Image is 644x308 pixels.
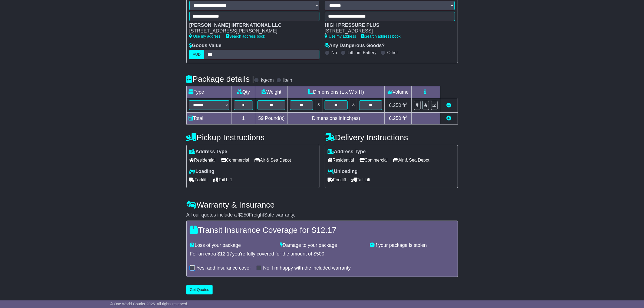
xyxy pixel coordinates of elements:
[190,225,454,234] h4: Transit Insurance Coverage for $
[189,176,208,184] span: Forklift
[350,98,357,112] td: x
[447,116,451,121] a: Add new item
[189,28,314,34] div: [STREET_ADDRESS][PERSON_NAME]
[189,156,216,164] span: Residential
[189,50,204,59] label: AUD
[328,176,346,184] span: Forklift
[328,156,354,164] span: Residential
[288,86,385,98] td: Dimensions (L x W x H)
[189,149,227,155] label: Address Type
[316,225,336,234] span: 12.17
[325,133,458,142] h4: Delivery Instructions
[316,251,324,257] span: 500
[387,50,398,55] label: Other
[189,22,314,28] div: [PERSON_NAME] INTERNATIONAL LLC
[186,200,458,209] h4: Warranty & Insurance
[325,43,385,49] label: Any Dangerous Goods?
[232,112,255,124] td: 1
[402,103,407,108] span: ft
[110,302,188,306] span: © One World Courier 2025. All rights reserved.
[283,77,292,83] label: lb/in
[332,50,337,55] label: No
[255,86,288,98] td: Weight
[328,149,366,155] label: Address Type
[362,34,401,38] a: Search address book
[186,133,319,142] h4: Pickup Instructions
[232,86,255,98] td: Qty
[389,103,401,108] span: 6.250
[186,74,254,83] h4: Package details |
[288,112,385,124] td: Dimensions in Inch(es)
[187,243,277,248] div: Loss of your package
[389,116,401,121] span: 6.250
[402,116,407,121] span: ft
[263,265,351,271] label: No, I'm happy with the included warranty
[393,156,430,164] span: Air & Sea Depot
[186,212,458,218] div: All our quotes include a $ FreightSafe warranty.
[348,50,377,55] label: Lithium Battery
[255,112,288,124] td: Pound(s)
[213,176,232,184] span: Tail Lift
[385,86,412,98] td: Volume
[186,112,232,124] td: Total
[258,116,264,121] span: 59
[352,176,371,184] span: Tail Lift
[226,34,265,38] a: Search address book
[186,86,232,98] td: Type
[190,251,454,257] div: For an extra $ you're fully covered for the amount of $ .
[405,102,407,106] sup: 3
[186,285,213,294] button: Get Quotes
[325,34,356,38] a: Use my address
[189,34,221,38] a: Use my address
[328,169,358,175] label: Unloading
[359,156,388,164] span: Commercial
[405,115,407,119] sup: 3
[315,98,322,112] td: x
[189,43,222,49] label: Goods Value
[261,77,274,83] label: kg/cm
[241,212,249,218] span: 250
[189,169,214,175] label: Loading
[220,251,232,257] span: 12.17
[325,28,450,34] div: [STREET_ADDRESS]
[367,243,457,248] div: If your package is stolen
[197,265,251,271] label: Yes, add insurance cover
[277,243,367,248] div: Damage to your package
[325,22,450,28] div: HIGH PRESSURE PLUS
[255,156,291,164] span: Air & Sea Depot
[221,156,249,164] span: Commercial
[447,103,451,108] a: Remove this item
